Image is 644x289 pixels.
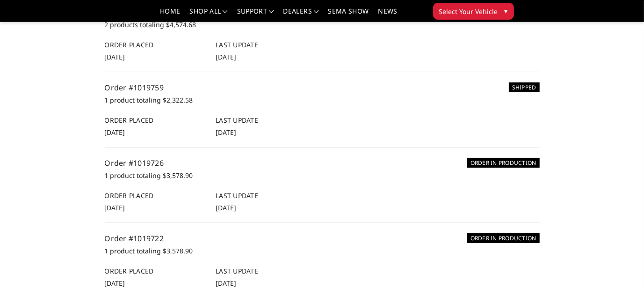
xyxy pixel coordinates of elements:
a: News [378,8,397,22]
a: Dealers [283,8,319,22]
a: Order #1019759 [105,82,164,93]
h6: Last Update [216,40,317,50]
button: Select Your Vehicle [433,3,514,20]
p: 1 product totaling $3,578.90 [105,245,540,257]
span: [DATE] [216,52,236,61]
span: [DATE] [216,279,236,288]
span: [DATE] [105,52,125,61]
a: SEMA Show [328,8,369,22]
a: Order #1019722 [105,233,164,244]
h6: Order Placed [105,115,206,125]
h6: Order Placed [105,191,206,200]
p: 1 product totaling $3,578.90 [105,170,540,181]
h6: Last Update [216,191,317,200]
h6: SHIPPED [509,82,540,92]
a: Home [160,8,180,22]
h6: Order Placed [105,266,206,276]
span: [DATE] [216,128,236,137]
span: [DATE] [105,203,125,212]
h6: Last Update [216,266,317,276]
h6: Order Placed [105,40,206,50]
span: [DATE] [105,128,125,137]
span: ▾ [505,6,508,16]
h6: ORDER IN PRODUCTION [467,158,540,168]
span: [DATE] [216,203,236,212]
p: 1 product totaling $2,322.58 [105,95,540,106]
h6: ORDER IN PRODUCTION [467,233,540,243]
p: 2 products totaling $4,574.68 [105,19,540,30]
a: Support [237,8,274,22]
span: Select Your Vehicle [439,7,498,16]
a: Order #1019726 [105,158,164,168]
iframe: Chat Widget [597,244,644,289]
span: [DATE] [105,279,125,288]
a: shop all [190,8,228,22]
h6: Last Update [216,115,317,125]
